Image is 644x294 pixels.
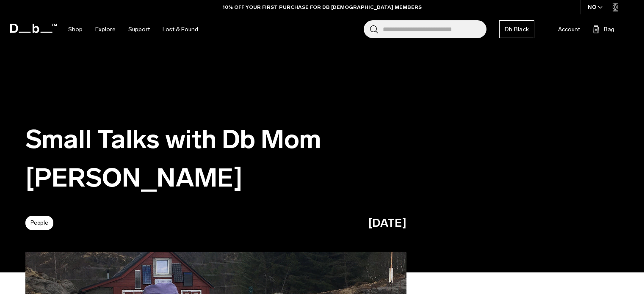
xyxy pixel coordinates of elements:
[30,219,48,226] a: People
[25,120,406,198] h1: Small Talks with Db Mom [PERSON_NAME]
[499,20,534,38] a: Db Black
[604,25,614,34] span: Bag
[223,3,422,11] a: 10% OFF YOUR FIRST PURCHASE FOR DB [DEMOGRAPHIC_DATA] MEMBERS
[163,14,198,44] a: Lost & Found
[593,24,614,34] button: Bag
[558,25,580,34] span: Account
[62,14,205,44] nav: Main Navigation
[128,14,150,44] a: Support
[68,14,83,44] a: Shop
[95,14,116,44] a: Explore
[547,24,580,34] a: Account
[368,214,406,231] h3: [DATE]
